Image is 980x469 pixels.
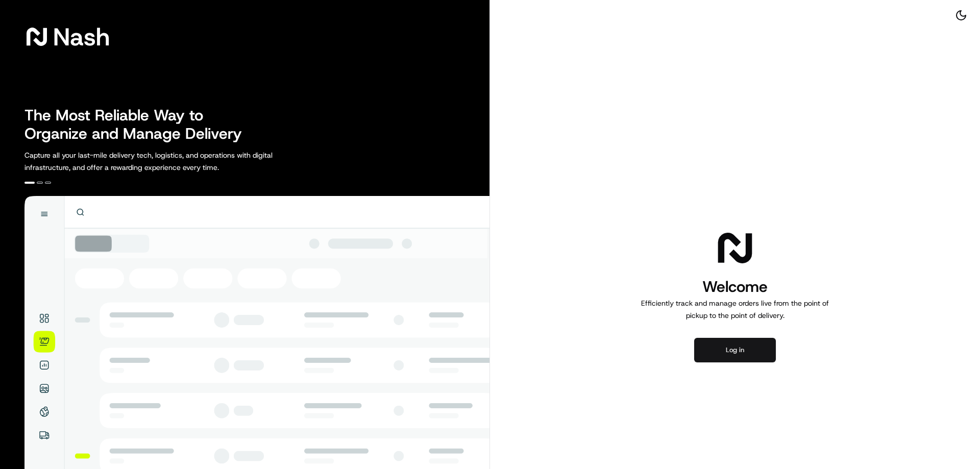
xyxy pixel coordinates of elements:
h1: Welcome [637,277,833,297]
p: Efficiently track and manage orders live from the point of pickup to the point of delivery. [637,297,833,322]
span: Nash [53,27,110,47]
button: Log in [694,338,776,362]
p: Capture all your last-mile delivery tech, logistics, and operations with digital infrastructure, ... [24,149,318,174]
h2: The Most Reliable Way to Organize and Manage Delivery [24,106,253,143]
